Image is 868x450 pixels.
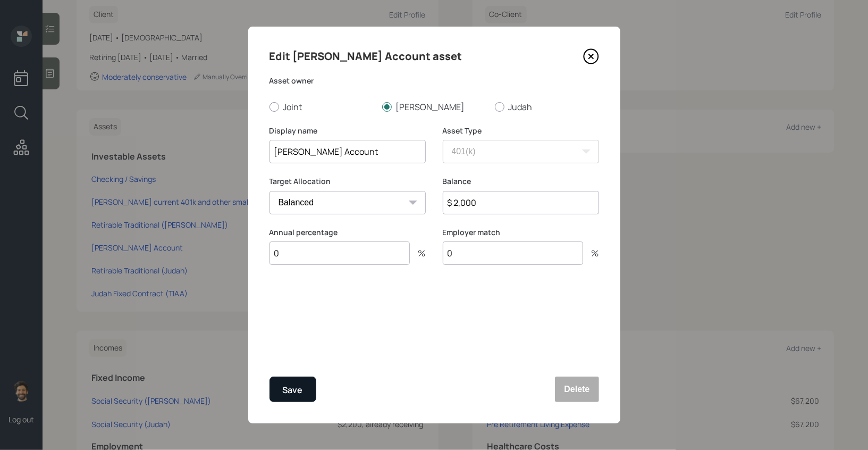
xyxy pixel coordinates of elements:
[443,227,599,238] label: Employer match
[555,377,599,402] button: Delete
[410,249,426,257] div: %
[269,126,426,136] label: Display name
[443,126,599,136] label: Asset Type
[382,101,486,113] label: [PERSON_NAME]
[269,176,426,187] label: Target Allocation
[269,48,462,65] h4: Edit [PERSON_NAME] Account asset
[269,101,374,113] label: Joint
[269,227,426,238] label: Annual percentage
[269,76,599,86] label: Asset owner
[269,377,316,402] button: Save
[443,176,599,187] label: Balance
[583,249,599,257] div: %
[495,101,599,113] label: Judah
[283,383,303,397] div: Save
